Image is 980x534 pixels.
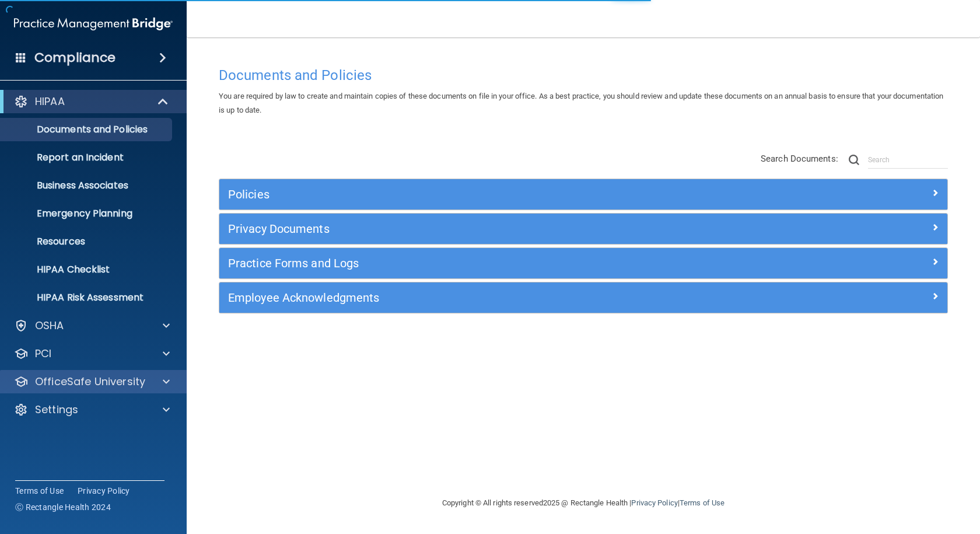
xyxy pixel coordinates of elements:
[8,292,167,303] p: HIPAA Risk Assessment
[8,124,167,135] p: Documents and Policies
[228,188,757,201] h5: Policies
[219,68,948,83] h4: Documents and Policies
[849,155,859,165] img: ic-search.3b580494.png
[78,485,130,497] a: Privacy Policy
[219,92,943,114] span: You are required by law to create and maintain copies of these documents on file in your office. ...
[8,236,167,247] p: Resources
[228,254,939,273] a: Practice Forms and Logs
[868,151,948,169] input: Search
[14,319,170,333] a: OSHA
[35,95,65,109] p: HIPAA
[8,152,167,163] p: Report an Incident
[228,185,939,204] a: Policies
[228,288,939,307] a: Employee Acknowledgments
[15,501,111,513] span: Ⓒ Rectangle Health 2024
[14,95,169,109] a: HIPAA
[8,208,167,219] p: Emergency Planning
[34,50,116,66] h4: Compliance
[631,498,677,507] a: Privacy Policy
[228,219,939,238] a: Privacy Documents
[14,347,170,361] a: PCI
[35,347,51,361] p: PCI
[15,485,64,497] a: Terms of Use
[370,484,796,522] div: Copyright © All rights reserved 2025 @ Rectangle Health | |
[14,12,173,36] img: PMB logo
[228,222,757,235] h5: Privacy Documents
[14,403,170,417] a: Settings
[680,498,724,507] a: Terms of Use
[8,264,167,275] p: HIPAA Checklist
[778,451,966,498] iframe: Drift Widget Chat Controller
[35,403,78,417] p: Settings
[35,319,64,333] p: OSHA
[35,375,145,389] p: OfficeSafe University
[228,257,757,270] h5: Practice Forms and Logs
[761,153,838,164] span: Search Documents:
[14,375,170,389] a: OfficeSafe University
[228,291,757,304] h5: Employee Acknowledgments
[8,180,167,191] p: Business Associates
